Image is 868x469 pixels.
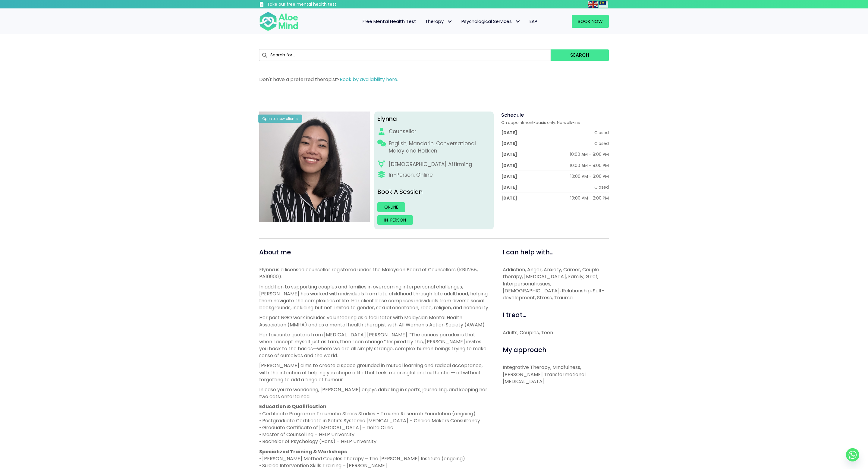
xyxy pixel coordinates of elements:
p: Elynna is a licensed counsellor registered under the Malaysian Board of Counsellors (KB11288, PA1... [259,266,489,280]
div: Adults, Couples, Teen [503,329,609,336]
div: 10:00 AM - 2:00 PM [570,195,609,201]
input: Search for... [259,49,551,61]
div: Closed [594,184,609,190]
span: Therapy [425,18,452,24]
div: Elynna [377,115,491,123]
img: en [588,1,598,8]
p: Book A Session [377,187,491,196]
p: Her past NGO work includes volunteering as a facilitator with Malaysian Mental Health Association... [259,314,489,328]
a: Book Now [572,15,609,28]
span: I treat... [503,310,526,319]
div: [DATE] [501,130,517,136]
span: Book Now [578,18,603,24]
p: Don't have a preferred therapist? [259,76,609,83]
img: Elynna Counsellor [259,112,370,222]
a: Psychological ServicesPsychological Services: submenu [457,15,525,28]
div: 10:00 AM - 8:00 PM [570,151,609,157]
span: My approach [503,345,546,354]
img: ms [599,1,608,8]
a: TherapyTherapy: submenu [421,15,457,28]
div: 10:00 AM - 8:00 PM [570,162,609,168]
p: • Certificate Program in Traumatic Stress Studies – Trauma Research Foundation (ongoing) • Postgr... [259,403,489,445]
div: [DATE] [501,195,517,201]
div: Open to new clients [258,115,302,123]
a: English [588,1,599,8]
p: Her favourite quote is from [MEDICAL_DATA] [PERSON_NAME]: “The curious paradox is that when I acc... [259,331,489,359]
a: In-person [377,215,413,225]
a: Take our free mental health test [259,2,369,8]
span: Therapy: submenu [445,17,454,26]
div: [DATE] [501,140,517,146]
a: Online [377,202,405,212]
a: Free Mental Health Test [358,15,421,28]
strong: Education & Qualification [259,403,326,410]
h3: Take our free mental health test [267,2,369,8]
a: Book by availability here. [340,76,398,83]
span: On appointment-basis only. No walk-ins [501,120,580,125]
div: Closed [594,140,609,146]
a: EAP [525,15,542,28]
div: [DATE] [501,151,517,157]
nav: Menu [306,15,542,28]
div: [DATE] [501,184,517,190]
div: In-Person, Online [389,171,433,179]
p: [PERSON_NAME] aims to create a space grounded in mutual learning and radical acceptance, with the... [259,362,489,383]
span: Psychological Services [461,18,520,24]
p: English, Mandarin, Conversational Malay and Hokkien [389,140,491,155]
div: [DATE] [501,162,517,168]
p: In addition to supporting couples and families in overcoming interpersonal challenges, [PERSON_NA... [259,283,489,311]
span: Addiction, Anger, Anxiety, Career, Couple therapy, [MEDICAL_DATA], Family, Grief, Interpersonal i... [503,266,604,301]
a: Whatsapp [846,448,859,461]
span: EAP [530,18,537,24]
div: Closed [594,130,609,136]
button: Search [551,49,609,61]
div: [DATE] [501,173,517,179]
span: Schedule [501,112,524,118]
span: About me [259,248,291,257]
strong: Specialized Training & Workshops [259,448,347,455]
div: [DEMOGRAPHIC_DATA] Affirming [389,161,472,168]
div: Counsellor [389,128,416,135]
p: In case you’re wondering, [PERSON_NAME] enjoys dabbling in sports, journalling, and keeping her t... [259,386,489,400]
div: 10:00 AM - 3:00 PM [570,173,609,179]
a: Malay [599,1,609,8]
img: Aloe mind Logo [259,11,298,31]
span: I can help with... [503,248,553,257]
span: Free Mental Health Test [363,18,416,24]
span: Psychological Services: submenu [513,17,522,26]
p: Integrative Therapy, Mindfulness, [PERSON_NAME] Transformational [MEDICAL_DATA] [503,364,609,385]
